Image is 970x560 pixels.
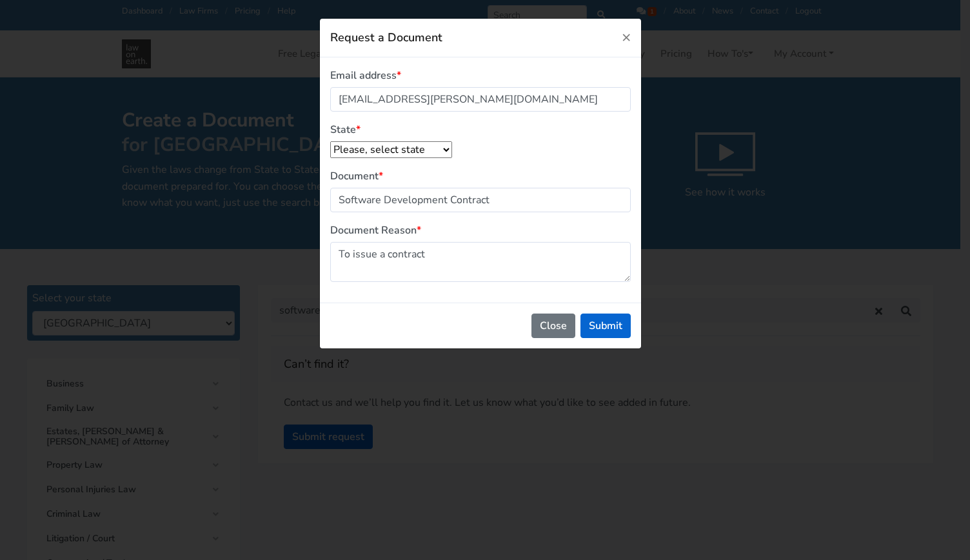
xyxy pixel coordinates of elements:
[622,26,631,47] span: ×
[580,314,631,338] button: Submit
[330,122,361,137] label: State
[330,223,421,238] label: Document Reason
[330,68,401,83] label: Email address
[330,29,442,46] h5: Request a Document
[611,19,641,55] button: Close
[330,87,631,112] input: Enter email
[531,314,575,338] button: Close
[330,168,383,184] label: Document
[330,188,631,212] input: Document name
